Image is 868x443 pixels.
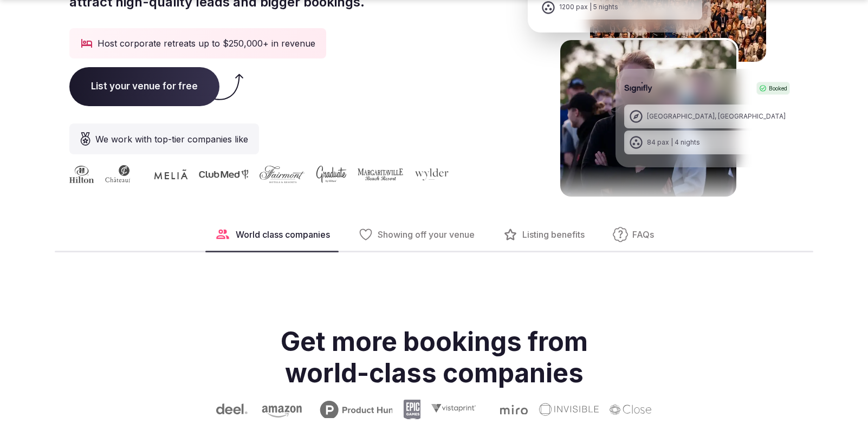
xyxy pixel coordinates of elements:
a: List your venue for free [69,81,219,92]
span: Listing benefits [522,229,585,240]
button: Showing off your venue [349,218,483,251]
img: Signifly Portugal Retreat [558,38,739,199]
div: We work with top-tier companies like [69,123,259,154]
h2: Get more bookings from world-class companies [191,326,677,388]
div: Booked [756,82,790,95]
span: World class companies [236,229,330,240]
div: [GEOGRAPHIC_DATA], [GEOGRAPHIC_DATA] [647,112,786,121]
span: List your venue for free [69,67,219,106]
div: Host corporate retreats up to $250,000+ in revenue [69,28,326,58]
span: FAQs [632,229,654,240]
button: Listing benefits [494,218,593,251]
span: Showing off your venue [378,229,475,240]
div: 84 pax | 4 nights [647,138,700,147]
button: World class companies [205,218,339,251]
div: 1200 pax | 5 nights [559,3,618,12]
button: FAQs [604,218,663,251]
